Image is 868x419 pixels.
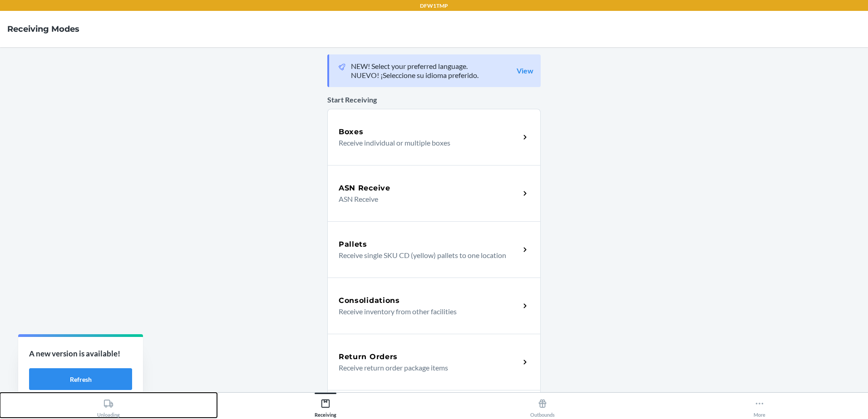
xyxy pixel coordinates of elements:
p: Receive single SKU CD (yellow) pallets to one location [339,250,513,261]
div: Unloading [97,395,120,418]
p: A new version is available! [29,348,132,360]
p: NEW! Select your preferred language. [351,62,478,71]
div: More [754,395,765,418]
h5: Consolidations [339,295,400,306]
a: BoxesReceive individual or multiple boxes [327,109,541,165]
button: More [651,393,868,418]
h5: Boxes [339,127,364,137]
button: Outbounds [434,393,651,418]
h4: Receiving Modes [7,23,79,35]
p: NUEVO! ¡Seleccione su idioma preferido. [351,71,478,80]
h5: Pallets [339,239,367,250]
a: View [517,66,533,75]
h5: Return Orders [339,351,398,362]
a: ASN ReceiveASN Receive [327,165,541,221]
h5: ASN Receive [339,183,390,194]
p: Receive inventory from other facilities [339,306,513,317]
p: DFW1TMP [420,2,448,10]
p: Start Receiving [327,94,541,105]
button: Refresh [29,368,132,390]
a: PalletsReceive single SKU CD (yellow) pallets to one location [327,221,541,278]
a: ConsolidationsReceive inventory from other facilities [327,278,541,334]
button: Receiving [217,393,434,418]
p: Receive individual or multiple boxes [339,137,513,148]
a: Return OrdersReceive return order package items [327,334,541,390]
div: Outbounds [530,395,555,418]
div: Receiving [315,395,336,418]
p: Receive return order package items [339,362,513,373]
p: ASN Receive [339,194,513,205]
